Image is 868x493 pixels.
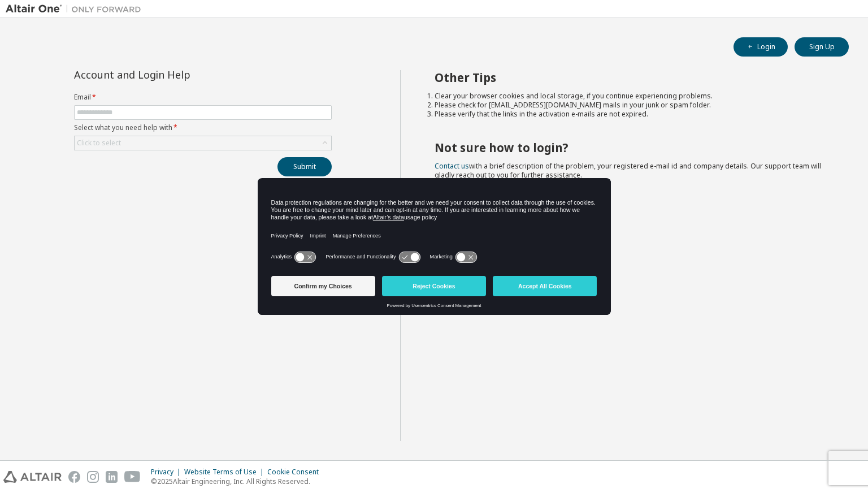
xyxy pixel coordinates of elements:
[435,161,469,171] a: Contact us
[435,161,821,180] span: with a brief description of the problem, your registered e-mail id and company details. Our suppo...
[74,70,280,79] div: Account and Login Help
[267,468,325,477] div: Cookie Consent
[106,471,118,483] img: linkedin.svg
[75,136,331,150] div: Click to select
[795,37,849,57] button: Sign Up
[277,157,332,176] button: Submit
[77,139,121,148] div: Click to select
[151,468,184,477] div: Privacy
[124,471,141,483] img: youtube.svg
[87,471,99,483] img: instagram.svg
[6,3,147,15] img: Altair One
[435,92,829,101] li: Clear your browser cookies and local storage, if you continue experiencing problems.
[435,140,829,155] h2: Not sure how to login?
[74,123,332,132] label: Select what you need help with
[435,110,829,119] li: Please verify that the links in the activation e-mails are not expired.
[734,37,788,57] button: Login
[435,101,829,110] li: Please check for [EMAIL_ADDRESS][DOMAIN_NAME] mails in your junk or spam folder.
[74,93,332,102] label: Email
[68,471,80,483] img: facebook.svg
[435,70,829,85] h2: Other Tips
[3,471,62,483] img: altair_logo.svg
[151,477,325,486] p: © 2025 Altair Engineering, Inc. All Rights Reserved.
[184,468,267,477] div: Website Terms of Use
